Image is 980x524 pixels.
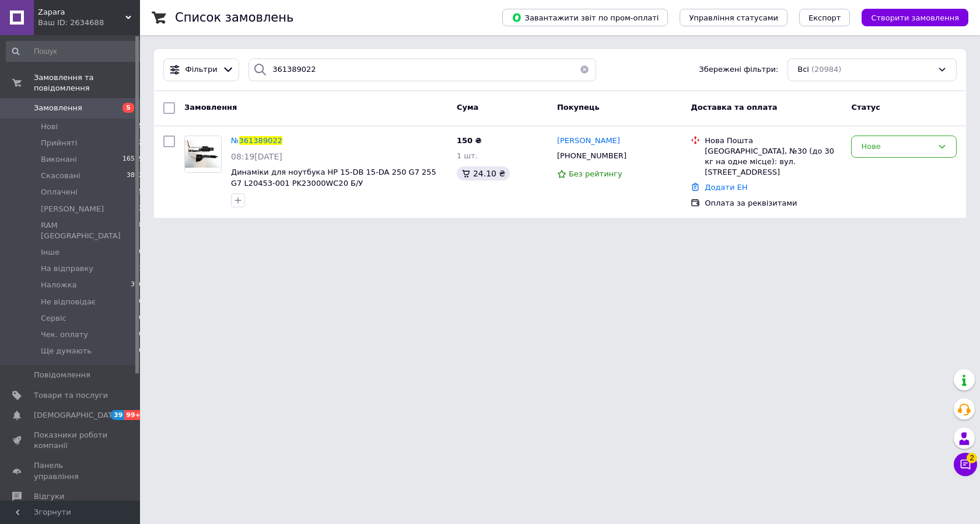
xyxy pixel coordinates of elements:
[705,146,842,178] div: [GEOGRAPHIC_DATA], №30 (до 30 кг на одне місце): вул. [STREET_ADDRESS]
[175,11,293,25] h1: Список замовлень
[861,141,933,153] div: Нове
[850,13,968,22] a: Створити замовлення
[569,169,622,178] span: Без рейтингу
[871,13,959,22] span: Створити замовлення
[557,151,626,160] span: [PHONE_NUMBER]
[249,58,596,81] input: Пошук за номером замовлення, ПІБ покупця, номером телефону, Email, номером накладної
[851,103,880,112] span: Статус
[231,136,282,145] a: №361389022
[954,453,977,476] button: Чат з покупцем2
[139,220,143,241] span: 8
[705,136,842,146] div: Нова Пошта
[557,136,620,145] span: [PERSON_NAME]
[41,171,80,181] span: Скасовані
[34,410,120,421] span: [DEMOGRAPHIC_DATA]
[512,12,659,23] span: Завантажити звіт по пром-оплаті
[111,410,124,420] span: 39
[139,263,143,274] span: 1
[185,64,218,75] span: Фільтри
[41,122,58,132] span: Нові
[689,13,778,22] span: Управління статусами
[680,9,787,26] button: Управління статусами
[457,103,478,112] span: Cума
[41,297,96,307] span: Не відповідає
[808,13,841,22] span: Експорт
[699,64,778,75] span: Збережені фільтри:
[41,329,88,340] span: Чек. оплату
[185,140,221,168] img: Фото товару
[139,346,143,356] span: 0
[34,390,108,401] span: Товари та послуги
[41,263,93,274] span: На відправку
[139,329,143,340] span: 0
[38,18,140,28] div: Ваш ID: 2634688
[139,122,143,132] span: 5
[231,168,436,188] a: Динаміки для ноутбука HP 15-DB 15-DA 250 G7 255 G7 L20453-001 PK23000WC20 Б/У
[34,72,140,93] span: Замовлення та повідомлення
[41,346,92,356] span: Ще думають
[457,166,510,181] div: 24.10 ₴
[41,138,77,148] span: Прийняті
[691,103,777,112] span: Доставка та оплата
[34,370,90,380] span: Повідомлення
[41,154,77,165] span: Виконані
[799,9,850,26] button: Експорт
[457,136,482,145] span: 150 ₴
[557,136,620,147] a: [PERSON_NAME]
[41,280,77,290] span: Наложка
[457,151,478,160] span: 1 шт.
[131,280,143,290] span: 390
[184,136,222,173] a: Фото товару
[34,430,108,451] span: Показники роботи компанії
[139,247,143,258] span: 0
[41,187,78,197] span: Оплачені
[123,103,134,113] span: 5
[862,9,968,26] button: Створити замовлення
[123,154,143,165] span: 16579
[41,220,139,241] span: RAM [GEOGRAPHIC_DATA]
[811,65,842,74] span: (20984)
[139,313,143,324] span: 0
[34,103,82,113] span: Замовлення
[135,204,143,214] span: 52
[41,204,104,214] span: [PERSON_NAME]
[967,453,977,463] span: 2
[124,410,143,420] span: 99+
[34,491,64,502] span: Відгуки
[573,58,596,81] button: Очистить
[797,64,809,75] span: Всі
[139,187,143,197] span: 5
[557,103,600,112] span: Покупець
[231,136,239,145] span: №
[239,136,282,145] span: 361389022
[127,171,143,181] span: 3892
[184,103,237,112] span: Замовлення
[139,297,143,307] span: 0
[41,313,66,324] span: Сервіс
[231,152,282,161] span: 08:19[DATE]
[38,7,125,18] span: Zapara
[6,41,144,62] input: Пошук
[705,183,747,192] a: Додати ЕН
[41,247,60,258] span: Інше
[34,460,108,481] span: Панель управління
[502,9,668,26] button: Завантажити звіт по пром-оплаті
[705,198,842,209] div: Оплата за реквізитами
[135,138,143,148] span: 52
